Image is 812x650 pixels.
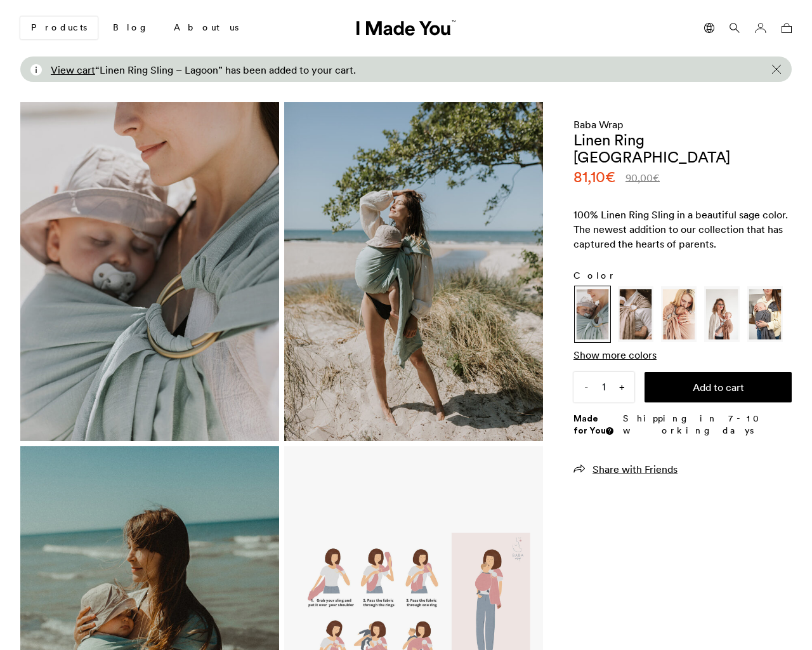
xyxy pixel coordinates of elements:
[577,289,608,340] img: Variation image: Mint
[573,372,599,402] span: -
[645,372,792,402] button: Add to cart
[573,208,792,252] div: 100% Linen Ring Sling in a beautiful sage color. The newest addition to our collection that has c...
[573,463,678,475] a: Share with Friends
[20,17,98,39] a: Products
[574,286,611,343] label: Linen Ring Sling - Lagoon
[605,167,615,187] span: €
[51,63,95,76] a: View cart
[703,285,741,343] a: Variation image: Brown
[573,348,657,361] a: Show more colors
[573,131,792,166] h1: Linen Ring [GEOGRAPHIC_DATA]
[103,17,159,39] a: Blog
[660,286,697,343] label: Linen Ring Sling - I AM BRAVE
[573,270,792,282] label: Color
[608,428,612,434] img: Info sign
[51,63,356,77] div: “Linen Ring Sling – Lagoon” has been added to your cart.
[625,171,660,184] bdi: 90,00
[706,289,738,340] img: Variation image: Brown
[573,285,612,343] a: Variation image: Mint
[663,289,695,340] img: Variation image: Rose
[660,285,698,343] a: Variation image: Rose
[573,167,615,187] bdi: 81,10
[747,286,783,343] label: Linen Ring Sling - Hazy Grey
[617,285,655,343] a: Variation image: Beige
[573,413,613,437] strong: Made for You
[164,17,249,39] a: About us
[617,286,654,343] label: Linen Ring Sling - I AM NATURAL
[623,413,792,437] p: Shipping in 7-10 working days
[593,463,678,475] span: Share with Friends
[749,289,781,340] img: Variation image: Grey
[746,285,784,343] a: Variation image: Grey
[609,372,634,402] span: +
[573,372,634,402] input: Qty
[653,171,660,184] span: €
[704,286,740,343] label: Linen Ring Sling - Licorice
[620,289,652,340] img: Variation image: Beige
[573,118,624,131] a: Baba Wrap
